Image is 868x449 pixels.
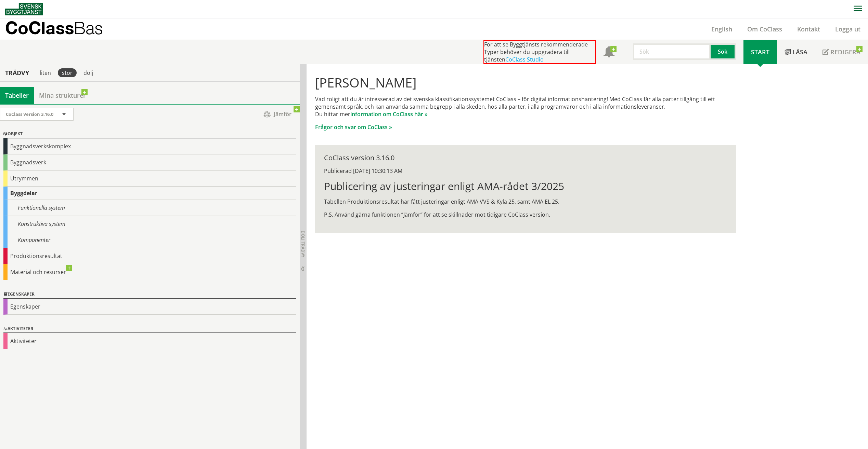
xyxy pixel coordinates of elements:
a: Redigera [815,40,868,64]
a: Start [743,40,777,64]
div: Material och resurser [3,264,296,280]
span: Redigera [830,48,860,56]
div: liten [36,68,55,77]
span: Dölj trädvy [300,231,306,257]
p: CoClass [5,24,103,32]
div: Byggnadsverk [3,154,296,171]
div: Trädvy [1,69,33,77]
div: stor [58,68,77,77]
span: Läsa [792,48,807,56]
div: Objekt [3,130,296,138]
p: Tabellen Produktionsresultat har fått justeringar enligt AMA VVS & Kyla 25, samt AMA EL 25. [324,198,727,205]
a: Läsa [777,40,815,64]
a: English [704,25,740,33]
div: Aktiviteter [3,333,296,349]
a: CoClass Studio [505,56,544,63]
p: P.S. Använd gärna funktionen ”Jämför” för att se skillnader mot tidigare CoClass version. [324,211,727,218]
div: dölj [79,68,97,77]
a: Kontakt [790,25,828,33]
div: För att se Byggtjänsts rekommenderade Typer behöver du uppgradera till tjänsten [483,40,596,64]
a: Mina strukturer [34,87,91,104]
span: Jämför [257,108,298,120]
div: Konstruktiva system [3,216,296,232]
div: Byggdelar [3,187,296,200]
div: Egenskaper [3,299,296,315]
div: Byggnadsverkskomplex [3,138,296,154]
span: Bas [74,18,103,38]
div: Aktiviteter [3,325,296,333]
h1: Publicering av justeringar enligt AMA-rådet 3/2025 [324,180,727,192]
div: Publicerad [DATE] 10:30:13 AM [324,167,727,175]
span: Start [751,48,769,56]
a: Om CoClass [740,25,790,33]
h1: [PERSON_NAME] [315,75,736,90]
button: Sök [711,43,736,60]
p: Vad roligt att du är intresserad av det svenska klassifikationssystemet CoClass – för digital inf... [315,95,736,118]
div: Komponenter [3,232,296,248]
div: CoClass version 3.16.0 [324,154,727,162]
span: Notifikationer [604,47,614,58]
a: Frågor och svar om CoClass » [315,123,392,131]
div: Utrymmen [3,171,296,187]
img: Svensk Byggtjänst [5,3,43,15]
a: CoClassBas [5,18,118,40]
input: Sök [633,43,711,60]
span: CoClass Version 3.16.0 [6,111,53,117]
a: Logga ut [828,25,868,33]
div: Funktionella system [3,200,296,216]
a: information om CoClass här » [350,110,428,118]
div: Produktionsresultat [3,248,296,264]
div: Egenskaper [3,290,296,299]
